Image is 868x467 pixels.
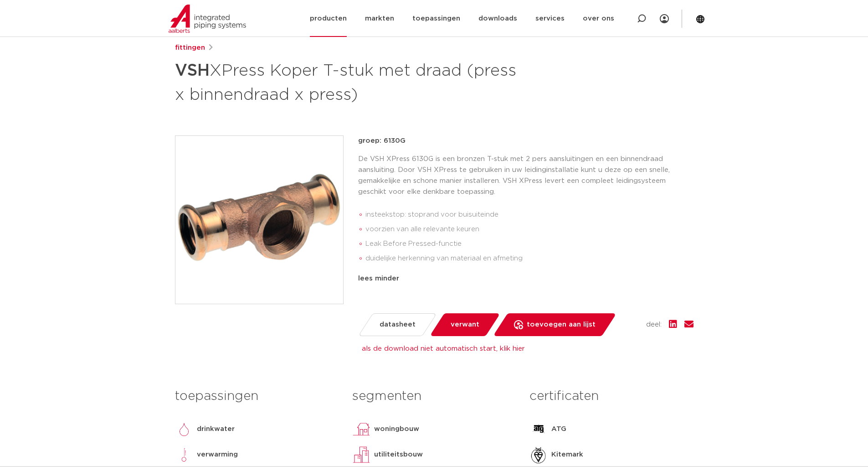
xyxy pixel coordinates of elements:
[352,387,516,405] h3: segmenten
[529,446,548,464] img: Kitemark
[551,424,566,435] p: ATG
[374,424,419,435] p: woningbouw
[529,387,693,405] h3: certificaten
[429,313,500,336] a: verwant
[197,449,238,460] p: verwarming
[362,345,525,352] a: als de download niet automatisch start, klik hier
[358,313,437,336] a: datasheet
[197,424,235,435] p: drinkwater
[551,449,583,460] p: Kitemark
[365,237,693,251] li: Leak Before Pressed-functie
[358,273,693,284] div: lees minder
[352,446,370,464] img: utiliteitsbouw
[175,136,343,304] img: Product Image for VSH XPress Koper T-stuk met draad (press x binnendraad x press)
[374,449,423,460] p: utiliteitsbouw
[175,42,205,53] a: fittingen
[365,208,693,222] li: insteekstop: stoprand voor buisuiteinde
[352,420,370,438] img: woningbouw
[358,154,693,197] p: De VSH XPress 6130G is een bronzen T-stuk met 2 pers aansluitingen en een binnendraad aansluiting...
[380,317,416,332] span: datasheet
[175,57,517,106] h1: XPress Koper T-stuk met draad (press x binnendraad x press)
[358,135,693,146] p: groep: 6130G
[527,317,596,332] span: toevoegen aan lijst
[175,387,339,405] h3: toepassingen
[646,319,662,330] span: deel:
[529,420,548,438] img: ATG
[175,446,193,464] img: verwarming
[175,420,193,438] img: drinkwater
[365,251,693,266] li: duidelijke herkenning van materiaal en afmeting
[175,62,210,79] strong: VSH
[451,317,479,332] span: verwant
[365,222,693,237] li: voorzien van alle relevante keuren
